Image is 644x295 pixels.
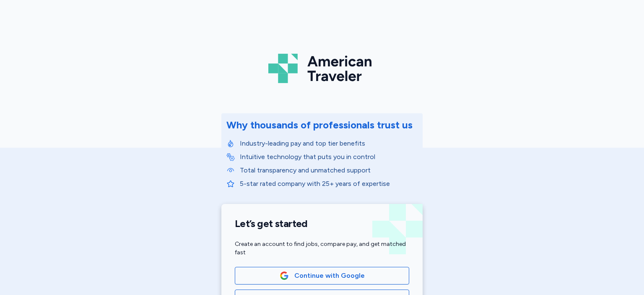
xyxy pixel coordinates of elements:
[226,118,413,132] div: Why thousands of professionals trust us
[235,267,409,285] button: Google LogoContinue with Google
[235,240,409,257] div: Create an account to find jobs, compare pay, and get matched fast
[240,179,418,189] p: 5-star rated company with 25+ years of expertise
[280,271,289,280] img: Google Logo
[240,152,418,162] p: Intuitive technology that puts you in control
[294,271,365,281] span: Continue with Google
[240,165,418,175] p: Total transparency and unmatched support
[235,217,409,230] h1: Let’s get started
[268,50,376,86] img: Logo
[240,138,418,149] p: Industry-leading pay and top tier benefits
